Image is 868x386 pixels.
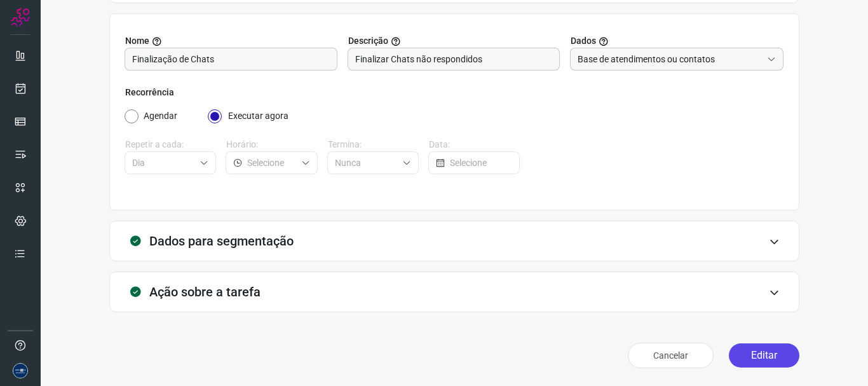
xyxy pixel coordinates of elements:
input: Selecione o tipo de envio [578,48,762,70]
img: d06bdf07e729e349525d8f0de7f5f473.png [13,363,28,378]
label: Executar agora [228,109,288,123]
button: Editar [729,343,799,368]
img: Logo [11,8,30,27]
label: Recorrência [125,86,783,99]
button: Cancelar [628,343,714,368]
span: Dados [571,34,596,48]
label: Data: [429,138,520,151]
input: Selecione [450,152,512,174]
label: Agendar [144,109,177,123]
input: Selecione [247,152,295,174]
span: Descrição [348,34,388,48]
input: Digite o nome para a sua tarefa. [132,48,330,70]
label: Termina: [328,138,419,151]
label: Repetir a cada: [125,138,216,151]
input: Selecione [132,152,194,174]
h3: Dados para segmentação [149,233,294,249]
input: Selecione [335,152,397,174]
input: Forneça uma breve descrição da sua tarefa. [355,48,553,70]
label: Horário: [226,138,317,151]
h3: Ação sobre a tarefa [149,284,261,300]
span: Nome [125,34,149,48]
